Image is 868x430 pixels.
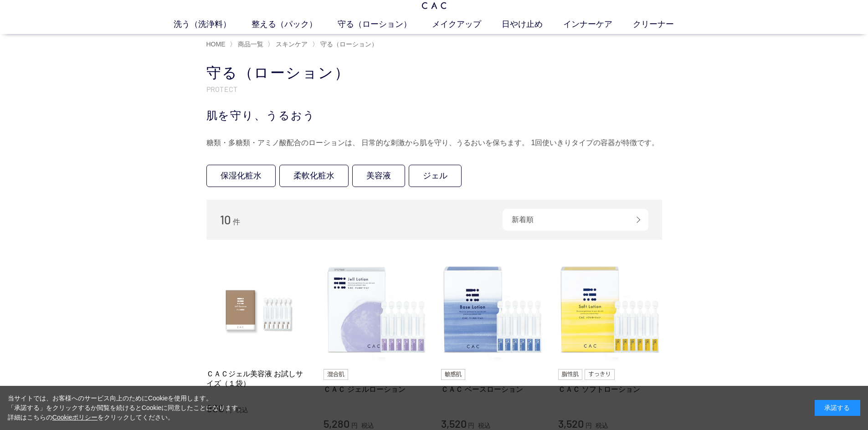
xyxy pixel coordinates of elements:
[52,414,98,421] a: Cookieポリシー
[815,400,860,416] div: 承諾する
[233,218,240,226] span: 件
[324,369,348,380] img: 混合肌
[338,18,432,30] a: 守る（ローション）
[432,18,502,30] a: メイクアップ
[279,165,349,187] a: 柔軟化粧水
[206,107,662,124] div: 肌を守り、うるおう
[236,40,263,48] a: 商品一覧
[206,258,310,362] img: ＣＡＣジェル美容液 お試しサイズ（１袋）
[206,63,662,83] h1: 守る（ローション）
[174,18,252,30] a: 洗う（洗浄料）
[558,369,582,380] img: 脂性肌
[441,384,545,394] a: ＣＡＣ ベースローション
[206,136,662,150] div: 糖類・多糖類・アミノ酸配合のローションは、 日常的な刺激から肌を守り、うるおいを保ちます。 1回使いきりタイプの容器が特徴です。
[318,40,378,48] a: 守る（ローション）
[206,84,662,94] p: PROTECT
[320,40,378,48] span: 守る（ローション）
[585,369,615,380] img: すっきり
[324,258,427,362] img: ＣＡＣ ジェルローション
[267,40,310,49] li: 〉
[441,258,545,362] img: ＣＡＣ ベースローション
[633,18,694,30] a: クリーナー
[441,369,466,380] img: 敏感肌
[563,18,633,30] a: インナーケア
[276,40,308,48] span: スキンケア
[8,394,245,422] div: 当サイトでは、お客様へのサービス向上のためにCookieを使用します。 「承諾する」をクリックするか閲覧を続けるとCookieに同意したことになります。 詳細はこちらの をクリックしてください。
[230,40,266,49] li: 〉
[502,18,563,30] a: 日やけ止め
[206,369,310,389] a: ＣＡＣジェル美容液 お試しサイズ（１袋）
[220,212,231,227] span: 10
[352,165,405,187] a: 美容液
[274,40,308,48] a: スキンケア
[409,165,462,187] a: ジェル
[558,384,662,394] a: ＣＡＣ ソフトローション
[503,209,648,231] div: 新着順
[324,384,427,394] a: ＣＡＣ ジェルローション
[252,18,338,30] a: 整える（パック）
[238,40,263,48] span: 商品一覧
[206,40,226,48] a: HOME
[312,40,380,49] li: 〉
[558,258,662,362] img: ＣＡＣ ソフトローション
[206,165,276,187] a: 保湿化粧水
